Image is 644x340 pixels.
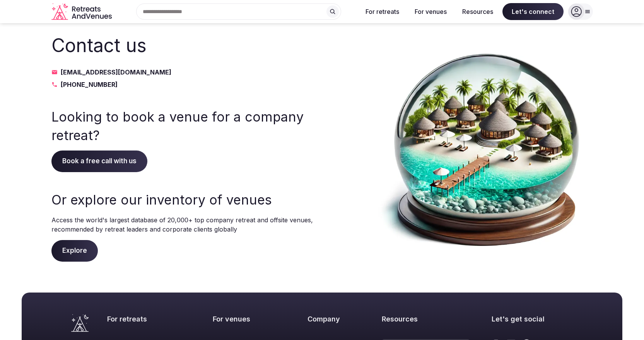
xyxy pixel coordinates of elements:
[51,191,314,209] h3: Or explore our inventory of venues
[51,32,314,58] h2: Contact us
[51,3,113,20] svg: Retreats and Venues company logo
[51,247,98,254] a: Explore
[307,314,360,324] h2: Company
[456,3,499,20] button: Resources
[51,80,314,89] a: [PHONE_NUMBER]
[107,314,191,324] h2: For retreats
[408,3,453,20] button: For venues
[51,151,147,172] span: Book a free call with us
[51,3,113,20] a: Visit the homepage
[376,32,593,262] img: Contact us
[51,108,314,144] h3: Looking to book a venue for a company retreat?
[382,314,470,324] h2: Resources
[359,3,405,20] button: For retreats
[51,240,98,262] span: Explore
[492,314,573,324] h2: Let's get social
[51,157,147,165] a: Book a free call with us
[502,3,564,20] span: Let's connect
[213,314,286,324] h2: For venues
[51,68,314,77] a: [EMAIL_ADDRESS][DOMAIN_NAME]
[51,215,314,234] p: Access the world's largest database of 20,000+ top company retreat and offsite venues, recommende...
[71,314,89,332] a: Visit the homepage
